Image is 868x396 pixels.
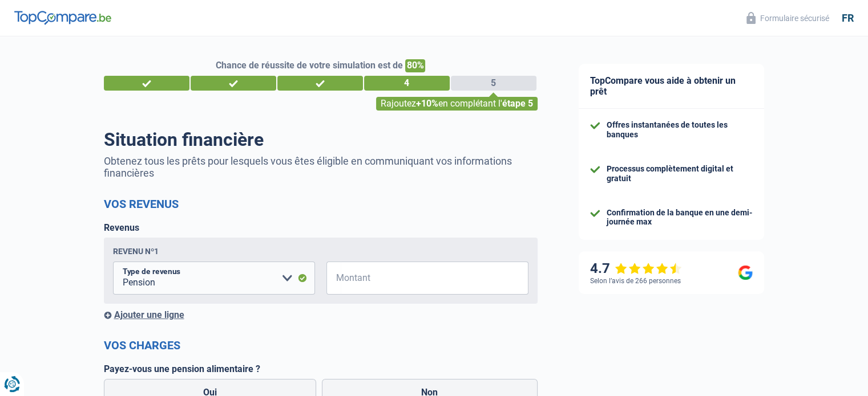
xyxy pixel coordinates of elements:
[740,9,836,27] button: Formulaire sécurisé
[502,98,533,109] span: étape 5
[579,64,764,109] div: TopCompare vous aide à obtenir un prêt
[104,129,538,150] h1: Situation financière
[191,76,276,91] div: 2
[104,364,538,374] label: Payez-vous une pension alimentaire ?
[104,309,538,320] div: Ajouter une ligne
[364,76,450,91] div: 4
[216,60,403,71] span: Chance de réussite de votre simulation est de
[590,277,681,285] div: Selon l’avis de 266 personnes
[14,11,111,25] img: TopCompare Logo
[104,197,538,211] h2: Vos revenus
[104,76,189,91] div: 1
[451,76,536,91] div: 5
[376,97,538,111] div: Rajoutez en complétant l'
[607,208,753,227] div: Confirmation de la banque en une demi-journée max
[607,164,753,183] div: Processus complètement digital et gratuit
[842,12,854,25] div: fr
[104,222,139,233] label: Revenus
[416,98,438,109] span: +10%
[277,76,363,91] div: 3
[607,120,753,140] div: Offres instantanées de toutes les banques
[590,260,682,277] div: 4.7
[113,247,159,256] div: Revenu nº1
[405,59,425,72] span: 80%
[104,155,538,179] p: Obtenez tous les prêts pour lesquels vous êtes éligible en communiquant vos informations financières
[326,262,341,295] span: €
[104,338,538,352] h2: Vos charges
